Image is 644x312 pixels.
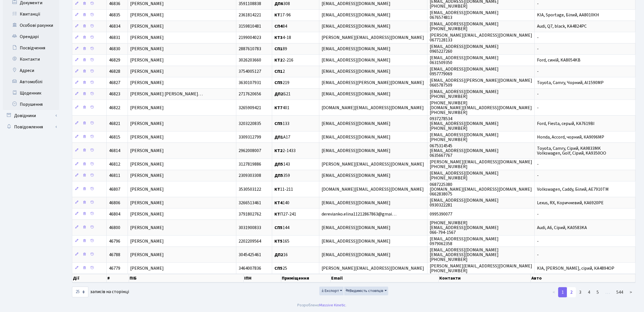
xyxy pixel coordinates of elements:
a: 4 [584,287,593,297]
a: Квитанції [3,8,59,20]
span: [PERSON_NAME] [130,173,164,179]
a: Адреси [3,65,59,76]
span: 46811 [109,173,120,179]
b: СП5 [274,80,283,86]
span: 46830 [109,46,120,52]
span: [EMAIL_ADDRESS][DOMAIN_NAME] [322,120,390,127]
span: [EMAIL_ADDRESS][DOMAIN_NAME] [322,225,390,231]
a: Посвідчення [3,42,59,54]
span: [PERSON_NAME] [130,225,164,231]
span: [EMAIL_ADDRESS][DOMAIN_NAME] [PHONE_NUMBER] [430,170,499,181]
span: 46823 [109,91,120,97]
span: [EMAIL_ADDRESS][DOMAIN_NAME] [322,57,390,63]
span: [PERSON_NAME][EMAIL_ADDRESS][DOMAIN_NAME] [322,161,424,168]
b: ДП1 [274,134,283,140]
span: Ford, синій, KA8054KB [537,57,580,63]
span: 2887610783 [239,46,261,52]
span: 2309303308 [239,173,261,179]
span: Audi, Q7, black, KA4824PC [537,23,587,30]
a: > [626,287,636,297]
span: 0937278534 [EMAIL_ADDRESS][DOMAIN_NAME] [PHONE_NUMBER] [430,116,499,131]
span: 143 [274,161,290,168]
span: - [537,105,539,111]
span: [PHONE_NUMBER] [DOMAIN_NAME][EMAIL_ADDRESS][DOMAIN_NAME] [PHONE_NUMBER] [430,100,532,116]
a: 3 [576,287,585,297]
span: 17-96 [274,12,291,18]
span: [PERSON_NAME] [130,1,164,7]
span: [PERSON_NAME] [130,12,164,18]
span: 0995390077 [430,211,452,217]
span: Lexus, RX, Коричневий, КА6920РЕ [537,200,604,206]
span: 3265909421 [239,105,261,111]
span: [PERSON_NAME] [130,120,164,127]
span: [DOMAIN_NAME][EMAIL_ADDRESS][DOMAIN_NAME] [322,186,424,192]
span: [EMAIL_ADDRESS][DOMAIN_NAME] [322,46,390,52]
span: 140 [274,200,289,206]
span: 3127819886 [239,161,261,168]
span: - [537,46,539,52]
span: 46821 [109,120,120,127]
span: 3530503122 [239,186,261,192]
b: СП5 [274,265,283,272]
span: 401 [274,105,289,111]
span: - [537,1,539,7]
b: ДП5 [274,173,283,179]
span: [PERSON_NAME][EMAIL_ADDRESS][DOMAIN_NAME] [PHONE_NUMBER] [430,159,532,170]
a: 544 [613,287,626,297]
span: 2202209564 [239,238,261,244]
b: СП5 [274,225,283,231]
span: Volkswagen, Caddy, Білий, AE7910TM [537,186,609,192]
span: KIA, [PERSON_NAME], сірий, КА4894ОР [537,265,614,272]
select: записів на сторінці [72,287,88,297]
span: [EMAIL_ADDRESS][DOMAIN_NAME] [322,200,390,206]
b: КТ2 [274,148,283,154]
span: 3791802762 [239,211,261,217]
span: [PERSON_NAME] [130,105,164,111]
span: 46814 [109,148,120,154]
span: [PERSON_NAME] [130,134,164,140]
th: Авто [531,274,636,282]
button: Експорт [319,287,344,295]
span: [EMAIL_ADDRESS][DOMAIN_NAME] [322,12,390,18]
b: СП5 [274,120,283,127]
span: 133 [274,120,289,127]
span: - [537,91,539,97]
span: 3266513461 [239,200,261,206]
span: [DOMAIN_NAME][EMAIL_ADDRESS][DOMAIN_NAME] [322,105,424,111]
span: Б21 [274,91,291,97]
a: Автомобілі [3,76,59,87]
span: - [537,252,539,258]
span: 144 [274,225,289,231]
span: [PERSON_NAME] [130,35,164,41]
span: [PERSON_NAME] [130,238,164,244]
span: 0675314545 [EMAIL_ADDRESS][DOMAIN_NAME] 0635667767 [430,143,499,159]
span: [PERSON_NAME] [130,69,164,75]
span: 2962008007 [239,148,261,154]
span: 11-211 [274,186,293,192]
span: [PERSON_NAME][EMAIL_ADDRESS][DOMAIN_NAME] 0677128133 [430,32,532,43]
span: - [537,69,539,75]
span: 3026203660 [239,57,261,63]
span: [EMAIL_ADDRESS][DOMAIN_NAME] [322,238,390,244]
span: [EMAIL_ADDRESS][DOMAIN_NAME] [322,23,390,30]
th: Контакти [439,274,531,282]
a: Довідники [3,110,59,121]
span: 25 [274,265,287,272]
span: 3464007836 [239,265,261,272]
span: [PERSON_NAME] [130,148,164,154]
a: Повідомлення [3,121,59,133]
b: СП4 [274,23,283,30]
b: КТ [274,211,280,217]
span: [PERSON_NAME][EMAIL_ADDRESS][DOMAIN_NAME] [322,265,424,272]
span: 165 [274,238,289,244]
a: 5 [593,287,602,297]
span: 46828 [109,69,120,75]
a: Орендарі [3,31,59,42]
span: 46835 [109,12,120,18]
span: 46834 [109,23,120,30]
span: [PHONE_NUMBER] [EMAIL_ADDRESS][DOMAIN_NAME] 066-794-1567 [430,220,499,236]
span: П27-241 [274,211,296,217]
span: [EMAIL_ADDRESS][DOMAIN_NAME] [PHONE_NUMBER] [430,89,499,100]
span: [PERSON_NAME] [130,57,164,63]
span: [EMAIL_ADDRESS][DOMAIN_NAME] [322,1,390,7]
